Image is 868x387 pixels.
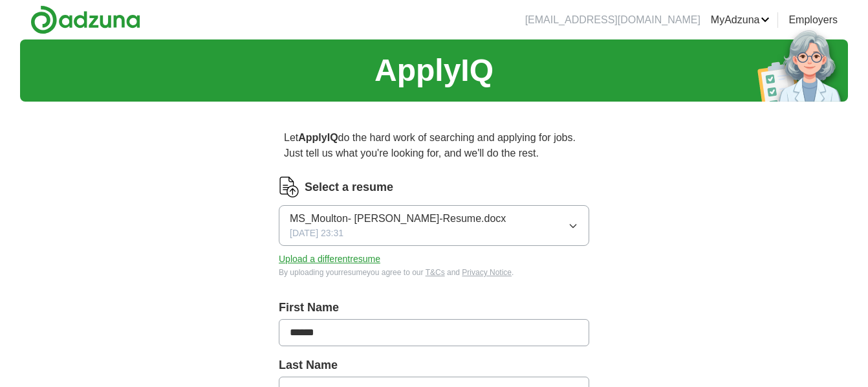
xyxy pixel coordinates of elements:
[462,268,512,277] a: Privacy Notice
[298,132,338,143] strong: ApplyIQ
[279,267,589,278] div: By uploading your resume you agree to our and .
[426,268,445,277] a: T&Cs
[279,299,589,316] label: First Name
[788,12,838,28] a: Employers
[30,5,140,34] img: Adzuna logo
[279,252,380,266] button: Upload a differentresume
[279,205,589,246] button: MS_Moulton- [PERSON_NAME]-Resume.docx[DATE] 23:31
[305,179,393,196] label: Select a resume
[290,227,343,240] span: [DATE] 23:31
[279,125,589,166] p: Let do the hard work of searching and applying for jobs. Just tell us what you're looking for, an...
[279,177,299,197] img: CV Icon
[525,12,700,28] li: [EMAIL_ADDRESS][DOMAIN_NAME]
[290,211,506,227] span: MS_Moulton- [PERSON_NAME]-Resume.docx
[374,47,494,94] h1: ApplyIQ
[279,357,589,374] label: Last Name
[711,12,770,28] a: MyAdzuna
